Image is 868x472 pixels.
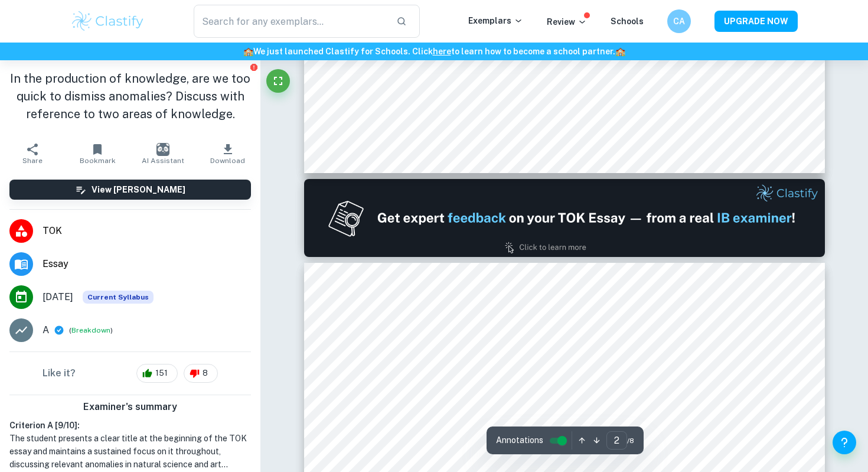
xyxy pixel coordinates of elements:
button: AI Assistant [130,137,195,170]
span: 🏫 [615,47,625,56]
span: Download [210,157,245,165]
div: 8 [184,364,218,383]
button: CA [667,9,691,33]
button: Report issue [249,63,258,71]
input: Search for any exemplars... [194,5,387,38]
span: Annotations [496,434,543,447]
p: A [43,323,49,337]
button: Help and Feedback [833,431,856,454]
span: [DATE] [43,290,73,304]
h6: View [PERSON_NAME] [92,183,185,196]
h6: CA [673,15,686,28]
span: ( ) [69,325,113,336]
div: This exemplar is based on the current syllabus. Feel free to refer to it for inspiration/ideas wh... [83,291,154,304]
h1: The student presents a clear title at the beginning of the TOK essay and maintains a sustained fo... [9,432,251,471]
h6: Examiner's summary [5,400,256,414]
span: 🏫 [243,47,253,56]
span: TOK [43,224,251,238]
button: Download [195,137,260,170]
img: Ad [304,179,825,257]
p: Exemplars [468,14,523,27]
button: Bookmark [65,137,130,170]
h6: Criterion A [ 9 / 10 ]: [9,419,251,432]
h6: We just launched Clastify for Schools. Click to learn how to become a school partner. [2,45,866,58]
span: / 8 [627,435,634,446]
span: 8 [196,367,214,379]
button: Fullscreen [266,69,290,93]
a: here [433,47,451,56]
button: UPGRADE NOW [714,11,798,32]
span: AI Assistant [142,157,184,165]
span: Essay [43,257,251,271]
img: AI Assistant [156,143,169,156]
img: Clastify logo [70,9,145,33]
span: Current Syllabus [83,291,154,304]
div: 151 [136,364,178,383]
p: Review [547,15,587,28]
span: Bookmark [80,157,116,165]
span: 151 [149,367,174,379]
span: Share [22,157,43,165]
button: Breakdown [71,325,110,336]
a: Schools [611,17,644,26]
h6: Like it? [43,366,76,380]
button: View [PERSON_NAME] [9,180,251,200]
h1: In the production of knowledge, are we too quick to dismiss anomalies? Discuss with reference to ... [9,70,251,123]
